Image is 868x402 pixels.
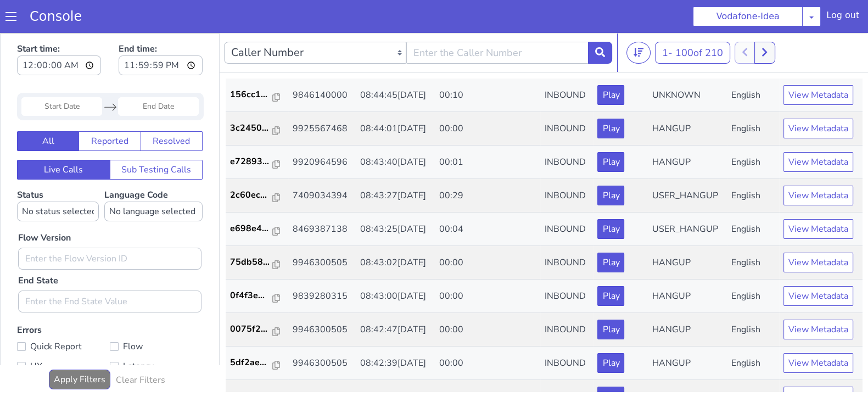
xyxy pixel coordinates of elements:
[17,127,110,147] button: Live Calls
[727,113,779,146] td: English
[230,323,284,336] a: 5df2ae...
[648,180,727,213] td: USER_HANGUP
[783,287,853,306] button: View Metadata
[597,354,624,373] button: Play
[18,258,201,280] input: Enter the End State Value
[435,213,541,247] td: 00:00
[727,46,779,79] td: English
[288,46,356,79] td: 9846140000
[648,46,727,79] td: UNKNOWN
[540,46,593,79] td: INBOUND
[288,180,356,213] td: 8469387138
[230,88,284,102] a: 3c2450...
[675,13,723,26] span: 100 of 210
[17,306,110,321] label: Quick Report
[116,342,165,353] h6: Clear Filters
[21,64,102,83] input: Start Date
[540,247,593,280] td: INBOUND
[230,256,284,269] a: 0f4f3e...
[230,189,273,202] p: e698e4...
[288,280,356,314] td: 9946300505
[16,9,95,24] a: Console
[17,98,79,118] button: All
[118,64,199,83] input: End Date
[435,180,541,213] td: 00:04
[110,326,203,341] label: Latency
[540,79,593,113] td: INBOUND
[727,79,779,113] td: English
[288,314,356,347] td: 9946300505
[230,356,273,370] p: 90a730...
[230,222,273,236] p: 75db58...
[648,213,727,247] td: HANGUP
[540,314,593,347] td: INBOUND
[783,186,853,206] button: View Metadata
[597,320,624,340] button: Play
[230,55,284,68] a: 156cc1...
[435,79,541,113] td: 00:00
[597,52,624,72] button: Play
[230,155,273,169] p: 2c60ec...
[356,146,435,180] td: 08:43:27[DATE]
[18,198,71,211] label: Flow Version
[230,323,273,336] p: 5df2ae...
[727,146,779,180] td: English
[783,354,853,373] button: View Metadata
[540,146,593,180] td: INBOUND
[597,287,624,306] button: Play
[783,253,853,273] button: View Metadata
[356,79,435,113] td: 08:44:01[DATE]
[597,86,624,105] button: Play
[826,9,859,26] div: Log out
[783,119,853,139] button: View Metadata
[49,337,110,356] button: Apply Filters
[356,280,435,314] td: 08:42:47[DATE]
[648,79,727,113] td: HANGUP
[727,213,779,247] td: English
[435,146,541,180] td: 00:29
[540,280,593,314] td: INBOUND
[540,180,593,213] td: INBOUND
[356,46,435,79] td: 08:44:45[DATE]
[727,347,779,381] td: English
[655,9,730,31] button: 1- 100of 210
[356,247,435,280] td: 08:43:00[DATE]
[230,122,273,135] p: e72893...
[288,146,356,180] td: 7409034394
[356,314,435,347] td: 08:42:39[DATE]
[230,55,273,68] p: 156cc1...
[288,247,356,280] td: 9839280315
[435,314,541,347] td: 00:00
[119,23,203,42] input: End time:
[648,347,727,381] td: HANGUP
[104,169,203,188] select: Language Code
[648,113,727,146] td: HANGUP
[597,186,624,206] button: Play
[110,127,203,147] button: Sub Testing Calls
[288,213,356,247] td: 9946300505
[230,88,273,102] p: 3c2450...
[540,113,593,146] td: INBOUND
[783,52,853,72] button: View Metadata
[406,9,589,31] input: Enter the Caller Number
[356,113,435,146] td: 08:43:40[DATE]
[356,213,435,247] td: 08:43:02[DATE]
[783,86,853,105] button: View Metadata
[727,280,779,314] td: English
[110,306,203,321] label: Flow
[435,113,541,146] td: 00:01
[540,347,593,381] td: INBOUND
[435,280,541,314] td: 00:00
[17,169,99,188] select: Status
[356,180,435,213] td: 08:43:25[DATE]
[783,320,853,340] button: View Metadata
[435,46,541,79] td: 00:10
[230,256,273,269] p: 0f4f3e...
[17,156,99,188] label: Status
[783,153,853,172] button: View Metadata
[648,146,727,180] td: USER_HANGUP
[119,6,203,46] label: End time:
[597,220,624,239] button: Play
[141,98,203,118] button: Resolved
[288,113,356,146] td: 9920964596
